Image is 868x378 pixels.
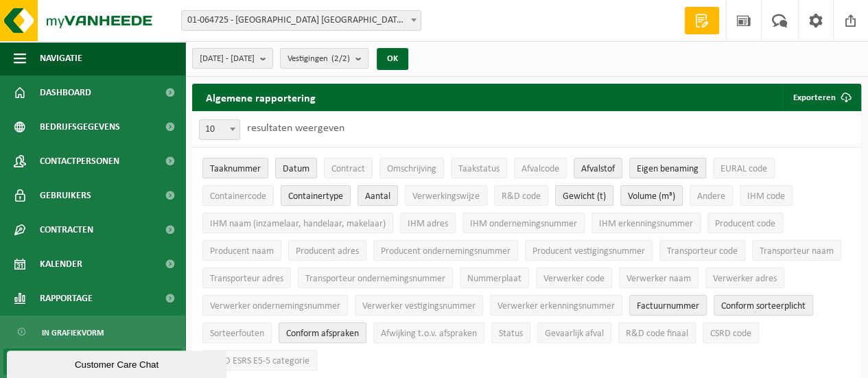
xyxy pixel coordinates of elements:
[210,164,261,174] span: Taaknummer
[499,329,523,339] span: Status
[490,295,622,316] button: Verwerker erkenningsnummerVerwerker erkenningsnummer: Activate to sort
[210,329,264,339] span: Sorteerfouten
[247,123,344,134] label: resultaten weergeven
[42,320,104,346] span: In grafiekvorm
[720,164,767,174] span: EURAL code
[707,213,783,233] button: Producent codeProducent code: Activate to sort
[703,322,759,343] button: CSRD codeCSRD code: Activate to sort
[202,350,317,370] button: CSRD ESRS E5-5 categorieCSRD ESRS E5-5 categorie: Activate to sort
[659,240,745,261] button: Transporteur codeTransporteur code: Activate to sort
[324,158,373,178] button: ContractContract: Activate to sort
[200,49,255,69] span: [DATE] - [DATE]
[3,349,182,375] a: In lijstvorm
[705,268,784,288] button: Verwerker adresVerwerker adres: Activate to sort
[599,219,693,229] span: IHM erkenningsnummer
[400,213,456,233] button: IHM adresIHM adres: Activate to sort
[200,120,239,139] span: 10
[494,185,548,206] button: R&D codeR&amp;D code: Activate to sort
[305,274,445,284] span: Transporteur ondernemingsnummer
[555,185,613,206] button: Gewicht (t)Gewicht (t): Activate to sort
[782,84,860,111] button: Exporteren
[40,247,82,281] span: Kalender
[714,295,813,316] button: Conform sorteerplicht : Activate to sort
[362,301,476,311] span: Verwerker vestigingsnummer
[629,158,706,178] button: Eigen benamingEigen benaming: Activate to sort
[713,274,777,284] span: Verwerker adres
[532,246,645,257] span: Producent vestigingsnummer
[40,75,91,110] span: Dashboard
[202,158,268,178] button: TaaknummerTaaknummer: Activate to remove sorting
[521,164,559,174] span: Afvalcode
[740,185,793,206] button: IHM codeIHM code: Activate to sort
[40,281,93,316] span: Rapportage
[280,48,368,69] button: Vestigingen(2/2)
[620,185,683,206] button: Volume (m³)Volume (m³): Activate to sort
[210,219,386,229] span: IHM naam (inzamelaar, handelaar, makelaar)
[275,158,317,178] button: DatumDatum: Activate to sort
[491,322,530,343] button: StatusStatus: Activate to sort
[405,185,487,206] button: VerwerkingswijzeVerwerkingswijze: Activate to sort
[514,158,567,178] button: AfvalcodeAfvalcode: Activate to sort
[537,322,611,343] button: Gevaarlijk afval : Activate to sort
[202,268,291,288] button: Transporteur adresTransporteur adres: Activate to sort
[331,54,350,63] count: (2/2)
[373,240,518,261] button: Producent ondernemingsnummerProducent ondernemingsnummer: Activate to sort
[288,191,343,202] span: Containertype
[286,329,359,339] span: Conform afspraken
[7,348,229,378] iframe: chat widget
[377,48,408,70] button: OK
[283,164,309,174] span: Datum
[181,10,421,31] span: 01-064725 - BURG VINEGAR BELGIUM NV - STRIJTEM
[408,219,448,229] span: IHM adres
[331,164,365,174] span: Contract
[288,49,350,69] span: Vestigingen
[710,329,751,339] span: CSRD code
[357,185,398,206] button: AantalAantal: Activate to sort
[543,274,605,284] span: Verwerker code
[379,158,444,178] button: OmschrijvingOmschrijving: Activate to sort
[202,213,393,233] button: IHM naam (inzamelaar, handelaar, makelaar)IHM naam (inzamelaar, handelaar, makelaar): Activate to...
[760,246,834,257] span: Transporteur naam
[715,219,775,229] span: Producent code
[574,158,622,178] button: AfvalstofAfvalstof: Activate to sort
[355,295,483,316] button: Verwerker vestigingsnummerVerwerker vestigingsnummer: Activate to sort
[713,158,775,178] button: EURAL codeEURAL code: Activate to sort
[192,84,329,111] h2: Algemene rapportering
[281,185,351,206] button: ContainertypeContainertype: Activate to sort
[199,119,240,140] span: 10
[279,322,366,343] button: Conform afspraken : Activate to sort
[628,191,675,202] span: Volume (m³)
[210,274,283,284] span: Transporteur adres
[697,191,725,202] span: Andere
[182,11,421,30] span: 01-064725 - BURG VINEGAR BELGIUM NV - STRIJTEM
[460,268,529,288] button: NummerplaatNummerplaat: Activate to sort
[373,322,484,343] button: Afwijking t.o.v. afsprakenAfwijking t.o.v. afspraken: Activate to sort
[296,246,359,257] span: Producent adres
[3,319,182,345] a: In grafiekvorm
[365,191,390,202] span: Aantal
[721,301,806,311] span: Conform sorteerplicht
[210,301,340,311] span: Verwerker ondernemingsnummer
[545,329,604,339] span: Gevaarlijk afval
[747,191,785,202] span: IHM code
[752,240,841,261] button: Transporteur naamTransporteur naam: Activate to sort
[40,110,120,144] span: Bedrijfsgegevens
[563,191,606,202] span: Gewicht (t)
[637,164,699,174] span: Eigen benaming
[525,240,653,261] button: Producent vestigingsnummerProducent vestigingsnummer: Activate to sort
[667,246,738,257] span: Transporteur code
[502,191,541,202] span: R&D code
[192,48,273,69] button: [DATE] - [DATE]
[381,329,477,339] span: Afwijking t.o.v. afspraken
[462,213,585,233] button: IHM ondernemingsnummerIHM ondernemingsnummer: Activate to sort
[288,240,366,261] button: Producent adresProducent adres: Activate to sort
[467,274,521,284] span: Nummerplaat
[298,268,453,288] button: Transporteur ondernemingsnummerTransporteur ondernemingsnummer : Activate to sort
[618,322,696,343] button: R&D code finaalR&amp;D code finaal: Activate to sort
[40,178,91,213] span: Gebruikers
[591,213,701,233] button: IHM erkenningsnummerIHM erkenningsnummer: Activate to sort
[458,164,500,174] span: Taakstatus
[536,268,612,288] button: Verwerker codeVerwerker code: Activate to sort
[202,295,348,316] button: Verwerker ondernemingsnummerVerwerker ondernemingsnummer: Activate to sort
